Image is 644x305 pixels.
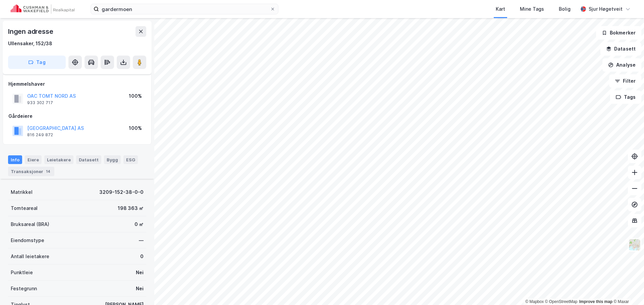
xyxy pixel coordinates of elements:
div: Nei [136,285,144,293]
div: 14 [45,168,52,175]
div: Festegrunn [11,285,37,293]
div: ESG [123,155,138,164]
div: — [139,236,144,244]
div: 0 ㎡ [135,220,144,228]
button: Bokmerker [596,26,641,40]
div: 100% [129,92,142,100]
div: Punktleie [11,269,33,277]
div: Ullensaker, 152/38 [8,40,52,48]
div: Hjemmelshaver [8,80,146,88]
div: 0 [140,252,144,260]
div: Antall leietakere [11,252,49,260]
div: Bolig [559,5,571,13]
a: Mapbox [525,299,544,304]
button: Filter [609,74,641,88]
div: Info [8,155,22,164]
div: Sjur Høgetveit [589,5,623,13]
div: 816 249 872 [27,132,53,138]
div: Transaksjoner [8,167,54,176]
button: Tags [610,90,641,104]
img: cushman-wakefield-realkapital-logo.202ea83816669bd177139c58696a8fa1.svg [11,4,74,14]
div: Matrikkel [11,188,33,196]
input: Søk på adresse, matrikkel, gårdeiere, leietakere eller personer [99,4,270,14]
div: 198 363 ㎡ [118,204,144,212]
div: Nei [136,269,144,277]
div: Gårdeiere [8,112,146,120]
div: Kart [496,5,505,13]
div: Leietakere [44,155,73,164]
div: 933 302 717 [27,100,53,105]
div: Bruksareal (BRA) [11,220,49,228]
div: Eiere [25,155,42,164]
a: OpenStreetMap [545,299,578,304]
button: Analyse [602,58,641,72]
div: Eiendomstype [11,236,44,244]
div: Kontrollprogram for chat [610,273,644,305]
div: 100% [129,124,142,132]
iframe: Chat Widget [610,273,644,305]
div: Ingen adresse [8,26,54,37]
div: 3209-152-38-0-0 [99,188,144,196]
button: Tag [8,56,66,69]
div: Bygg [104,155,121,164]
div: Datasett [76,155,101,164]
div: Mine Tags [520,5,544,13]
div: Tomteareal [11,204,38,212]
button: Datasett [600,42,641,56]
img: Z [628,238,641,251]
a: Improve this map [579,299,612,304]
